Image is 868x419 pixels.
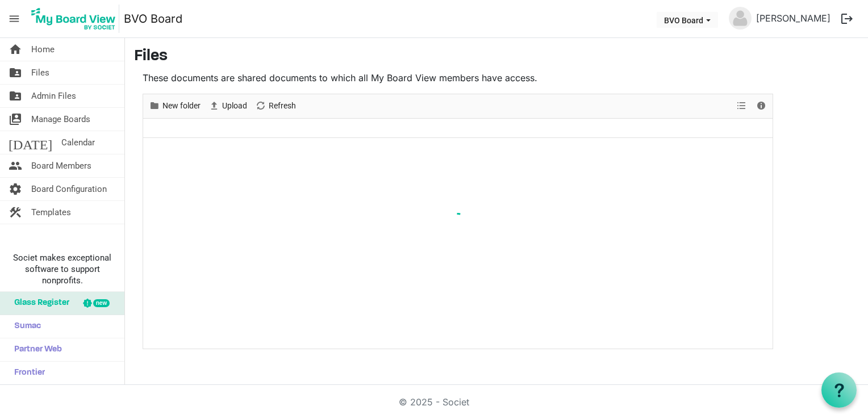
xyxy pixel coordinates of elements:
[93,299,110,307] div: new
[9,362,45,384] span: Frontier
[9,292,69,315] span: Glass Register
[143,71,773,85] p: These documents are shared documents to which all My Board View members have access.
[399,396,469,408] a: © 2025 - Societ
[28,5,119,33] img: My Board View Logo
[9,131,52,154] span: [DATE]
[31,154,91,177] span: Board Members
[9,38,22,61] span: home
[134,47,859,66] h3: Files
[31,61,49,84] span: Files
[31,201,71,224] span: Templates
[31,38,55,61] span: Home
[124,7,182,30] a: BVO Board
[835,7,859,31] button: logout
[28,5,124,33] a: My Board View Logo
[657,12,718,28] button: BVO Board dropdownbutton
[9,61,22,84] span: folder_shared
[9,315,41,338] span: Sumac
[752,7,835,30] a: [PERSON_NAME]
[9,85,22,107] span: folder_shared
[5,252,119,286] span: Societ makes exceptional software to support nonprofits.
[31,108,90,131] span: Manage Boards
[9,108,22,131] span: switch_account
[9,178,22,200] span: settings
[9,154,22,177] span: people
[31,85,76,107] span: Admin Files
[729,7,752,30] img: no-profile-picture.svg
[3,8,25,30] span: menu
[9,338,62,361] span: Partner Web
[31,178,107,200] span: Board Configuration
[61,131,95,154] span: Calendar
[9,201,22,224] span: construction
